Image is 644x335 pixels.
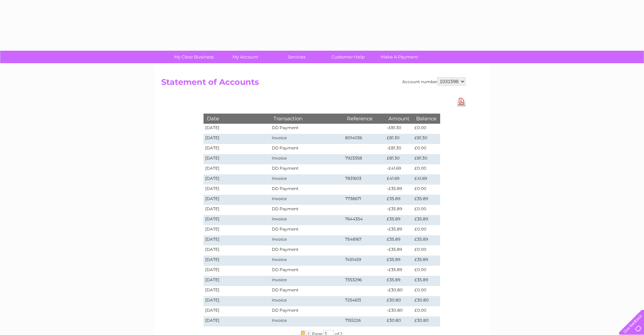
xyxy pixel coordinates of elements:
td: Invoice [270,296,343,306]
td: £35.89 [385,195,413,205]
div: Account number [402,77,466,86]
td: [DATE] [204,286,270,296]
a: Services [269,51,325,63]
td: [DATE] [204,276,270,286]
td: -£35.89 [385,225,413,235]
a: Download Pdf [457,97,466,106]
td: [DATE] [204,215,270,225]
a: Make A Payment [372,51,427,63]
td: £35.89 [413,195,440,205]
td: £0.00 [413,124,440,134]
td: [DATE] [204,266,270,276]
td: £41.69 [413,174,440,185]
td: -£81.30 [385,144,413,154]
th: Reference [343,114,385,123]
td: £35.89 [385,256,413,266]
td: [DATE] [204,144,270,154]
td: [DATE] [204,134,270,144]
th: Transaction [270,114,343,123]
td: DD Payment [270,225,343,235]
td: [DATE] [204,245,270,256]
td: [DATE] [204,185,270,195]
td: DD Payment [270,306,343,316]
td: -£30.80 [385,286,413,296]
td: £0.00 [413,286,440,296]
a: Customer Help [320,51,376,63]
td: £0.00 [413,225,440,235]
td: 7353296 [343,276,385,286]
td: [DATE] [204,164,270,174]
td: £0.00 [413,185,440,195]
td: [DATE] [204,174,270,185]
td: DD Payment [270,164,343,174]
td: £30.80 [385,316,413,327]
td: £0.00 [413,144,440,154]
td: -£35.89 [385,245,413,256]
td: £35.89 [385,215,413,225]
td: DD Payment [270,245,343,256]
td: DD Payment [270,144,343,154]
td: 7451459 [343,256,385,266]
td: [DATE] [204,256,270,266]
h2: Statement of Accounts [161,77,466,90]
td: £81.30 [385,134,413,144]
td: £0.00 [413,245,440,256]
td: 7923358 [343,154,385,164]
td: £30.80 [413,316,440,327]
td: 7548167 [343,235,385,245]
td: [DATE] [204,316,270,327]
td: £35.89 [385,235,413,245]
td: -£35.89 [385,266,413,276]
td: 7738671 [343,195,385,205]
td: £41.69 [385,174,413,185]
td: £30.80 [385,296,413,306]
td: £30.80 [413,296,440,306]
td: 7644354 [343,215,385,225]
td: 7155226 [343,316,385,327]
td: £35.89 [413,235,440,245]
th: Amount [385,114,413,123]
td: [DATE] [204,235,270,245]
td: -£35.89 [385,185,413,195]
td: Invoice [270,256,343,266]
td: £35.89 [413,215,440,225]
td: [DATE] [204,154,270,164]
td: Invoice [270,215,343,225]
td: £0.00 [413,306,440,316]
td: [DATE] [204,124,270,134]
th: Date [204,114,270,123]
td: Invoice [270,195,343,205]
td: DD Payment [270,185,343,195]
td: £81.30 [413,134,440,144]
td: DD Payment [270,286,343,296]
td: Invoice [270,154,343,164]
td: 7254613 [343,296,385,306]
td: DD Payment [270,205,343,215]
td: [DATE] [204,225,270,235]
td: Invoice [270,235,343,245]
td: £81.30 [413,154,440,164]
td: [DATE] [204,306,270,316]
td: £0.00 [413,266,440,276]
td: [DATE] [204,296,270,306]
td: Invoice [270,276,343,286]
td: £35.89 [413,256,440,266]
td: -£30.80 [385,306,413,316]
td: -£41.69 [385,164,413,174]
td: -£81.30 [385,124,413,134]
th: Balance [413,114,440,123]
td: £0.00 [413,205,440,215]
td: £81.30 [385,154,413,164]
td: DD Payment [270,124,343,134]
td: DD Payment [270,266,343,276]
td: 7831603 [343,174,385,185]
td: Invoice [270,316,343,327]
a: My Account [217,51,273,63]
td: [DATE] [204,205,270,215]
td: -£35.89 [385,205,413,215]
td: £35.89 [413,276,440,286]
td: £35.89 [385,276,413,286]
td: £0.00 [413,164,440,174]
td: Invoice [270,134,343,144]
td: [DATE] [204,195,270,205]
